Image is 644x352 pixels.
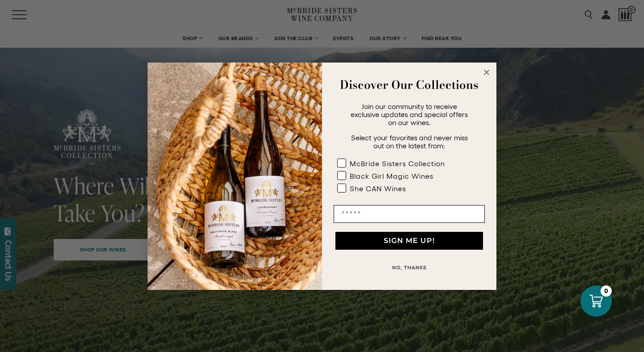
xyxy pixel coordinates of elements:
[148,63,322,290] img: 42653730-7e35-4af7-a99d-12bf478283cf.jpeg
[334,259,485,277] button: NO, THANKS
[351,134,468,150] span: Select your favorites and never miss out on the latest from:
[340,76,479,93] strong: Discover Our Collections
[350,159,445,168] div: McBride Sisters Collection
[350,172,433,180] div: Black Girl Magic Wines
[481,67,492,78] button: Close dialog
[601,285,612,297] div: 0
[350,184,406,193] div: She CAN Wines
[335,232,483,250] button: SIGN ME UP!
[334,205,485,223] input: Email
[351,102,468,126] span: Join our community to receive exclusive updates and special offers on our wines.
